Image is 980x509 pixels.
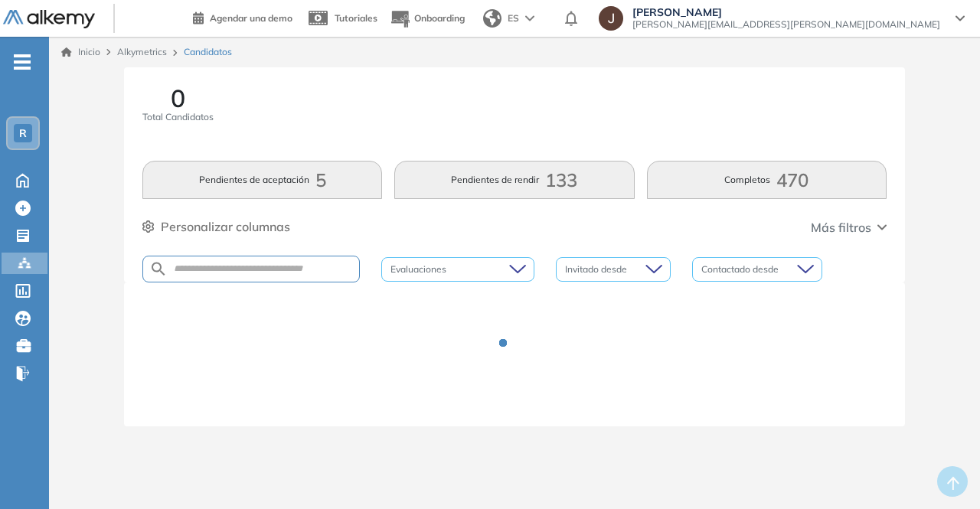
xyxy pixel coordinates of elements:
button: Personalizar columnas [142,217,290,236]
span: Candidatos [184,45,232,59]
span: Total Candidatos [142,110,214,124]
img: world [483,9,501,28]
i: - [14,60,31,64]
img: SEARCH_ALT [149,259,168,279]
a: Agendar una demo [193,8,292,26]
button: Pendientes de rendir133 [394,161,634,199]
span: [PERSON_NAME][EMAIL_ADDRESS][PERSON_NAME][DOMAIN_NAME] [632,18,940,31]
span: Más filtros [811,218,871,237]
a: Inicio [61,45,100,59]
button: Completos470 [647,161,887,199]
span: [PERSON_NAME] [632,6,940,18]
span: Agendar una demo [210,12,292,24]
button: Onboarding [390,2,465,35]
span: Alkymetrics [117,46,167,57]
button: Pendientes de aceptación5 [142,161,382,199]
span: 0 [171,86,185,110]
span: Personalizar columnas [161,217,290,236]
button: Más filtros [811,218,887,237]
span: Tutoriales [335,12,377,24]
span: Onboarding [414,12,465,24]
span: ES [508,11,519,25]
img: arrow [525,15,534,21]
span: R [19,127,27,139]
img: Logo [3,10,95,29]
